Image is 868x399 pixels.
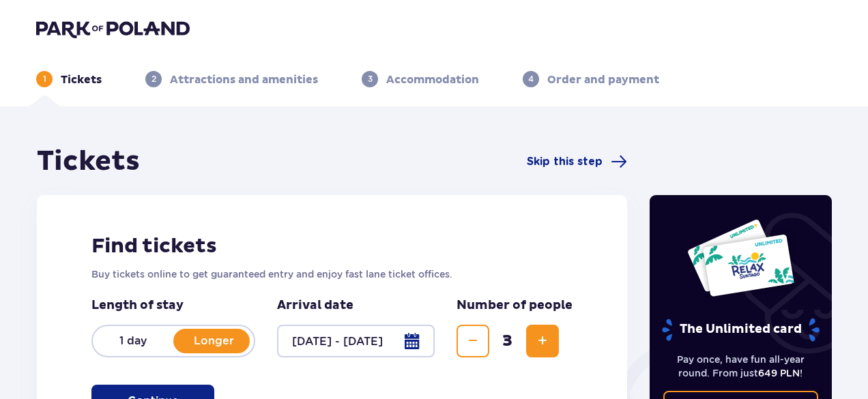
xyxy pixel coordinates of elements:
img: Two entry cards to Suntago with the word 'UNLIMITED RELAX', featuring a white background with tro... [686,218,795,297]
button: Increase [526,325,559,357]
p: Pay once, have fun all-year round. From just ! [663,353,819,380]
p: 1 [43,73,46,85]
p: Arrival date [277,297,353,314]
p: Longer [173,334,254,349]
p: Number of people [457,297,573,314]
h1: Tickets [37,145,140,179]
p: 4 [528,73,534,85]
div: 1Tickets [36,71,102,87]
span: 3 [492,331,523,351]
div: 3Accommodation [362,71,479,87]
p: Order and payment [547,72,659,87]
h2: Find tickets [91,233,573,259]
p: 3 [368,73,373,85]
p: Length of stay [91,297,255,314]
span: 649 PLN [758,368,800,379]
p: 2 [151,73,156,85]
span: Skip this step [527,154,603,169]
p: 1 day [93,334,173,349]
div: 4Order and payment [523,71,659,87]
p: Tickets [61,72,102,87]
p: Accommodation [386,72,479,87]
p: Attractions and amenities [170,72,318,87]
a: Skip this step [527,153,627,170]
p: Buy tickets online to get guaranteed entry and enjoy fast lane ticket offices. [91,267,573,281]
img: Park of Poland logo [36,19,190,38]
button: Decrease [457,325,489,357]
div: 2Attractions and amenities [145,71,318,87]
p: The Unlimited card [661,318,821,342]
